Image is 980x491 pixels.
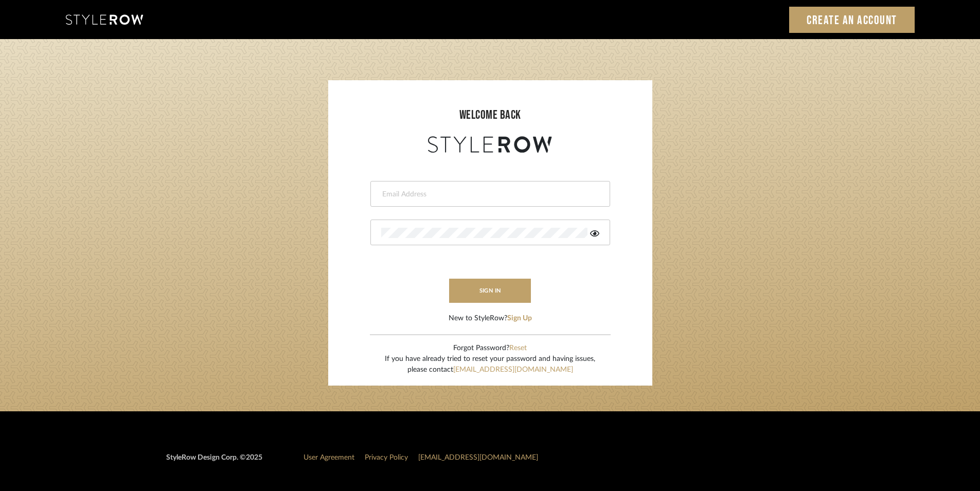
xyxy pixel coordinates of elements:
[507,313,532,324] button: Sign Up
[381,189,597,199] input: Email Address
[509,343,527,354] button: Reset
[385,354,595,375] div: If you have already tried to reset your password and having issues, please contact
[338,106,642,124] div: welcome back
[166,452,262,471] div: StyleRow Design Corp. ©2025
[304,454,354,461] a: User Agreement
[365,454,408,461] a: Privacy Policy
[449,279,531,303] button: sign in
[449,313,532,324] div: New to StyleRow?
[418,454,538,461] a: [EMAIL_ADDRESS][DOMAIN_NAME]
[789,7,915,33] a: Create an Account
[453,366,573,373] a: [EMAIL_ADDRESS][DOMAIN_NAME]
[385,343,595,354] div: Forgot Password?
